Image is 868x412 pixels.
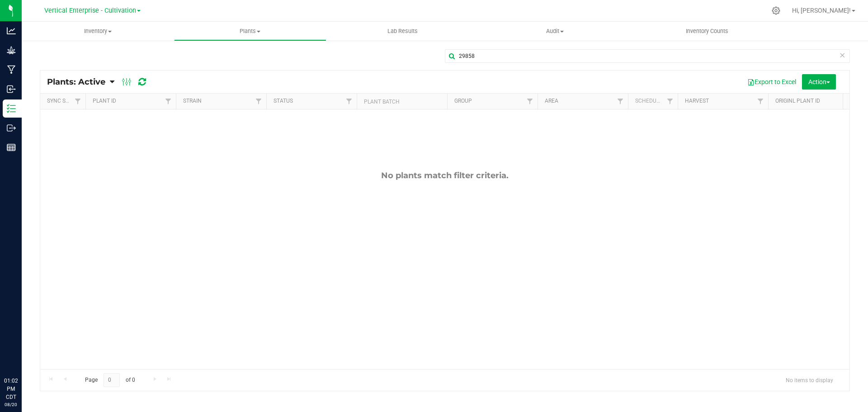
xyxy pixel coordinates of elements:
span: Action [808,78,830,85]
span: Inventory Counts [674,27,741,35]
inline-svg: Outbound [7,123,16,133]
a: Filter [71,94,85,109]
span: Hi, [PERSON_NAME]! [792,7,851,14]
inline-svg: Reports [7,143,16,152]
button: Export to Excel [741,74,802,90]
span: Plants [175,27,326,35]
span: Plants: Active [47,77,105,87]
span: Page of 0 [77,373,142,387]
a: Area [545,98,558,104]
div: Manage settings [770,6,782,15]
inline-svg: Inbound [7,85,16,94]
span: Clear [839,49,845,61]
input: Search Plant ID, Strain, Area, Group, Harvest ... [445,49,850,63]
p: 01:02 PM CDT [4,377,18,401]
iframe: Resource center unread badge [27,338,38,349]
span: No items to display [778,373,840,387]
th: Plant Batch [357,94,447,109]
a: Filter [523,94,538,109]
inline-svg: Grow [7,46,16,55]
a: Plants [174,22,326,41]
a: Filter [342,94,357,109]
a: Filter [161,94,176,109]
inline-svg: Inventory [7,104,16,113]
iframe: Resource center [9,340,36,367]
inline-svg: Manufacturing [7,65,16,74]
p: 08/20 [4,401,18,408]
div: No plants match filter criteria. [40,170,849,180]
span: Vertical Enterprise - Cultivation [44,7,136,14]
a: Sync Status [47,98,82,104]
a: Plants: Active [47,77,110,87]
span: Audit [479,27,631,35]
a: Strain [183,98,202,104]
a: Inventory Counts [631,22,783,41]
span: Lab Results [375,27,430,35]
a: Filter [753,94,768,109]
a: Plant ID [93,98,116,104]
a: Inventory [22,22,174,41]
a: Status [274,98,293,104]
a: Audit [479,22,631,41]
a: Filter [613,94,628,109]
a: Originl Plant ID [775,98,820,104]
a: Filter [251,94,266,109]
span: Inventory [22,27,174,35]
inline-svg: Analytics [7,26,16,35]
th: Scheduled [628,94,678,109]
a: Group [454,98,472,104]
a: Lab Results [326,22,479,41]
a: Filter [663,94,678,109]
a: Harvest [685,98,709,104]
button: Action [802,74,836,90]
